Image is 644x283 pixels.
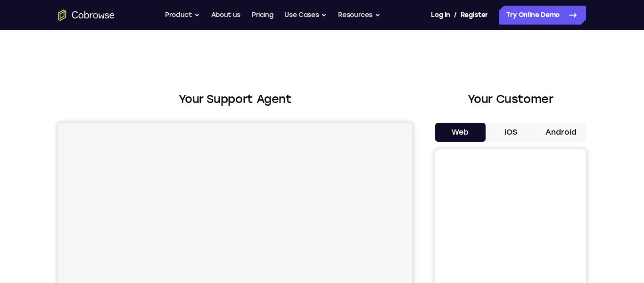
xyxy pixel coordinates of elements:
[461,6,488,25] a: Register
[211,6,240,25] a: About us
[536,123,586,142] button: Android
[165,6,200,25] button: Product
[284,6,327,25] button: Use Cases
[435,91,586,108] h2: Your Customer
[435,123,486,142] button: Web
[486,123,536,142] button: iOS
[338,6,380,25] button: Resources
[252,6,273,25] a: Pricing
[58,9,115,21] a: Go to the home page
[431,6,450,25] a: Log In
[499,6,586,25] a: Try Online Demo
[454,9,457,21] span: /
[58,91,413,108] h2: Your Support Agent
